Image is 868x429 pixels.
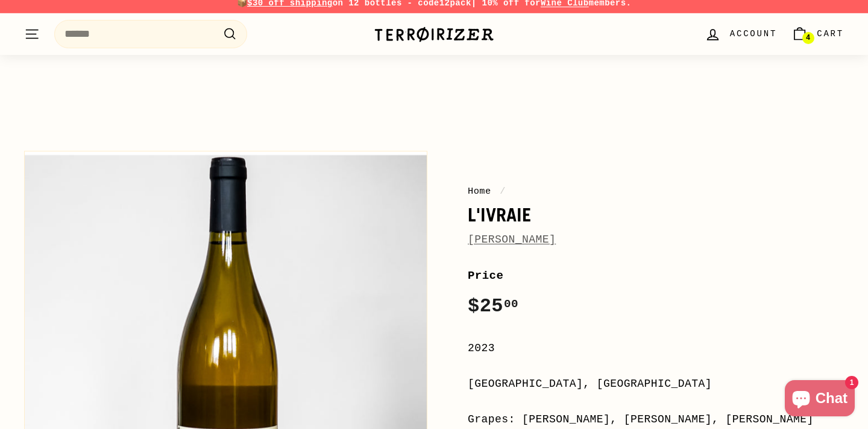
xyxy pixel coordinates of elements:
span: $25 [468,295,518,317]
a: Account [697,16,784,52]
label: Price [468,267,844,285]
span: / [497,186,509,197]
span: 4 [806,34,810,42]
a: Home [468,186,491,197]
div: Grapes: [PERSON_NAME], [PERSON_NAME], [PERSON_NAME] [468,411,844,428]
inbox-online-store-chat: Shopify online store chat [781,380,858,419]
div: 2023 [468,340,844,357]
nav: breadcrumbs [468,184,844,199]
sup: 00 [504,297,518,311]
h1: L'Ivraie [468,205,844,225]
span: Account [730,27,777,40]
div: [GEOGRAPHIC_DATA], [GEOGRAPHIC_DATA] [468,375,844,393]
a: Cart [784,16,851,52]
span: Cart [817,27,844,40]
a: [PERSON_NAME] [468,234,556,246]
